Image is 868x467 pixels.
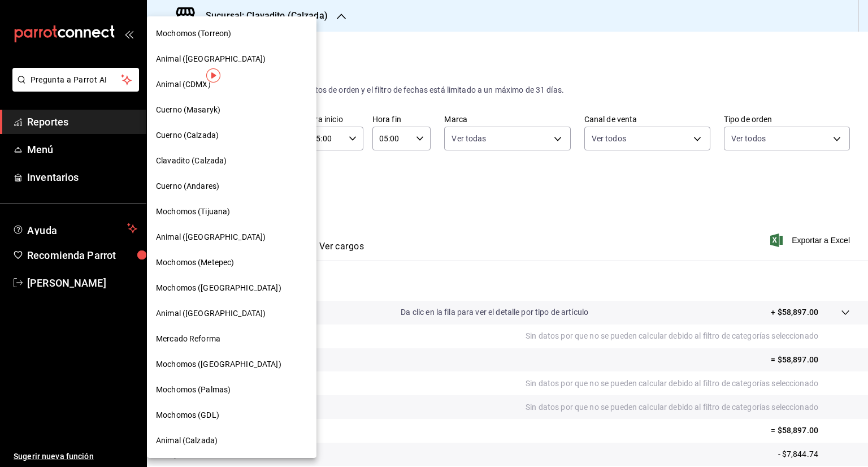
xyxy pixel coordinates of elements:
div: Mochomos (Tijuana) [147,199,316,224]
div: Cuerno (Masaryk) [147,97,316,123]
div: Animal (Calzada) [147,428,316,453]
div: Mochomos ([GEOGRAPHIC_DATA]) [147,275,316,301]
div: Animal ([GEOGRAPHIC_DATA]) [147,224,316,250]
span: Animal ([GEOGRAPHIC_DATA]) [156,308,266,319]
span: Cuerno (Andares) [156,180,219,192]
span: Mochomos (Tijuana) [156,206,230,218]
div: Mercado Reforma [147,326,316,352]
span: Animal ([GEOGRAPHIC_DATA]) [156,53,266,65]
img: Tooltip marker [206,68,220,83]
div: Animal ([GEOGRAPHIC_DATA]) [147,46,316,72]
div: Mochomos (Torreon) [147,21,316,46]
span: Animal ([GEOGRAPHIC_DATA]) [156,231,266,243]
span: Animal (Calzada) [156,435,218,447]
div: Clavadito (Calzada) [147,148,316,174]
span: Cuerno (Masaryk) [156,104,220,116]
div: Cuerno (Calzada) [147,123,316,148]
span: Animal (CDMX) [156,79,211,90]
span: Mochomos (Metepec) [156,257,234,269]
div: Cuerno (Andares) [147,174,316,199]
span: Mochomos ([GEOGRAPHIC_DATA]) [156,282,281,294]
div: Mochomos ([GEOGRAPHIC_DATA]) [147,352,316,377]
div: Mochomos (GDL) [147,403,316,428]
span: Cuerno (Calzada) [156,129,219,141]
span: Mochomos (Torreon) [156,28,231,40]
span: Mochomos (GDL) [156,409,219,421]
span: Clavadito (Calzada) [156,155,227,167]
div: Animal (CDMX) [147,72,316,97]
div: Mochomos (Palmas) [147,377,316,403]
span: Mochomos (Palmas) [156,384,231,396]
div: Animal ([GEOGRAPHIC_DATA]) [147,301,316,326]
span: Mercado Reforma [156,333,220,345]
span: Mochomos ([GEOGRAPHIC_DATA]) [156,358,281,370]
div: Mochomos (Metepec) [147,250,316,275]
